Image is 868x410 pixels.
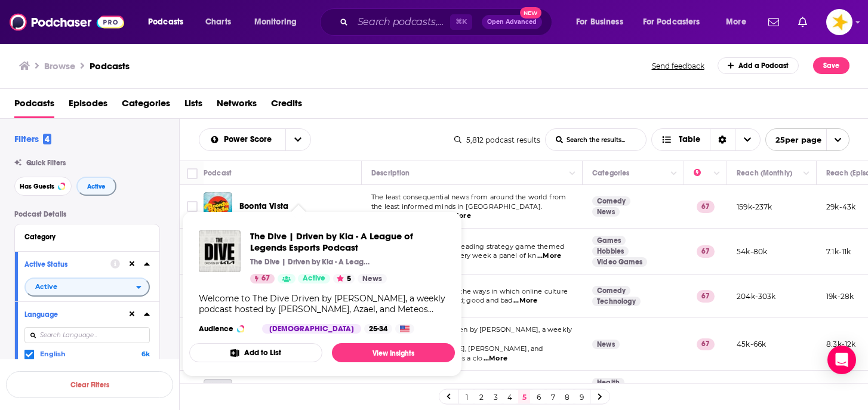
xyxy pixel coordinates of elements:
button: Active [76,177,116,196]
button: open menu [199,135,285,144]
p: 8.3k-12k [826,339,855,349]
a: 8 [561,390,573,404]
p: 67 [697,201,715,212]
a: 9 [575,390,587,404]
div: Open Intercom Messenger [827,346,856,374]
button: Clear Filters [6,371,173,398]
a: 6 [533,390,544,404]
a: Comedy [592,286,630,295]
div: Category [24,233,142,241]
span: Boonta Vista [239,201,288,211]
a: Show notifications dropdown [764,12,784,32]
span: New [520,7,541,19]
div: Description [371,166,410,180]
div: [DEMOGRAPHIC_DATA] [262,324,361,334]
span: ⌘ K [450,14,472,30]
a: Hobbies [592,246,629,256]
a: Video Games [592,257,647,267]
div: Categories [592,166,629,180]
a: Lists [184,94,202,118]
button: Column Actions [667,167,681,181]
a: Boonta Vista [204,192,232,221]
button: Save [813,57,849,74]
button: open menu [568,13,638,32]
button: open menu [140,13,199,32]
p: 7.1k-11k [826,246,851,257]
span: Monitoring [254,14,297,30]
a: 2 [475,390,487,404]
a: Podcasts [14,94,54,118]
span: English [40,350,66,358]
button: open menu [635,13,718,32]
p: 67 [697,290,715,302]
a: Charts [198,13,238,32]
div: Language [24,310,119,319]
button: Column Actions [799,167,814,181]
p: 67 [697,245,715,257]
p: The Dive | Driven by Kia - A League of Legends Esports Podcast [250,257,370,267]
img: Podchaser - Follow, Share and Rate Podcasts [10,11,124,33]
a: Health [592,378,624,387]
img: The Dive | Driven by Kia - A League of Legends Esports Podcast [199,230,241,272]
span: the least informed minds in [GEOGRAPHIC_DATA]. [PERSON_NAME], The [371,202,542,220]
span: 25 per page [766,131,821,149]
div: 25-34 [364,324,392,334]
span: ...More [484,354,507,363]
a: Credits [271,94,302,118]
button: open menu [718,13,761,32]
p: 204k-303k [737,291,776,301]
a: News [592,207,620,217]
a: 67 [250,274,275,283]
span: Active [87,183,106,190]
button: Add to List [189,343,322,362]
span: Charts [205,14,231,30]
span: Podcasts [148,14,183,30]
span: Quick Filters [26,159,66,167]
button: Column Actions [565,167,580,181]
a: Games [592,236,626,245]
a: Episodes [69,94,107,118]
a: View Insights [332,343,455,362]
span: ...More [537,251,561,261]
button: Category [24,229,150,244]
button: Language [24,307,127,322]
a: Networks [217,94,257,118]
div: Sort Direction [710,129,735,150]
span: spills out into the real world; good and bad [371,296,513,304]
a: 4 [504,390,516,404]
span: June and Caleb talk about the ways in which online culture [371,287,568,295]
a: Boonta Vista [239,201,288,212]
a: The Dive | Driven by Kia - A League of Legends Esports Podcast [250,230,445,253]
span: For Podcasters [643,14,700,30]
input: Search Language... [24,327,150,343]
p: 54k-80k [737,246,767,257]
p: 29k-43k [826,202,855,212]
span: Active [35,283,57,290]
button: Has Guests [14,177,72,196]
button: Column Actions [710,167,724,181]
button: Active Status [24,257,110,272]
div: Active Status [24,260,103,269]
span: Power Score [224,135,276,144]
p: Podcast Details [14,210,160,218]
a: Comedy [592,196,630,206]
span: Welcome to The Dive Driven by [PERSON_NAME], a weekly podcast [371,325,572,343]
span: Open Advanced [487,19,537,25]
div: Podcast [204,166,232,180]
span: Categories [122,94,170,118]
a: Active [298,274,330,283]
input: Search podcasts, credits, & more... [353,13,450,32]
button: Open AdvancedNew [482,15,542,29]
span: Three Moves Ahead is the leading strategy game themed [371,242,564,251]
div: Reach (Monthly) [737,166,792,180]
button: open menu [24,278,150,297]
button: Show profile menu [826,9,852,35]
